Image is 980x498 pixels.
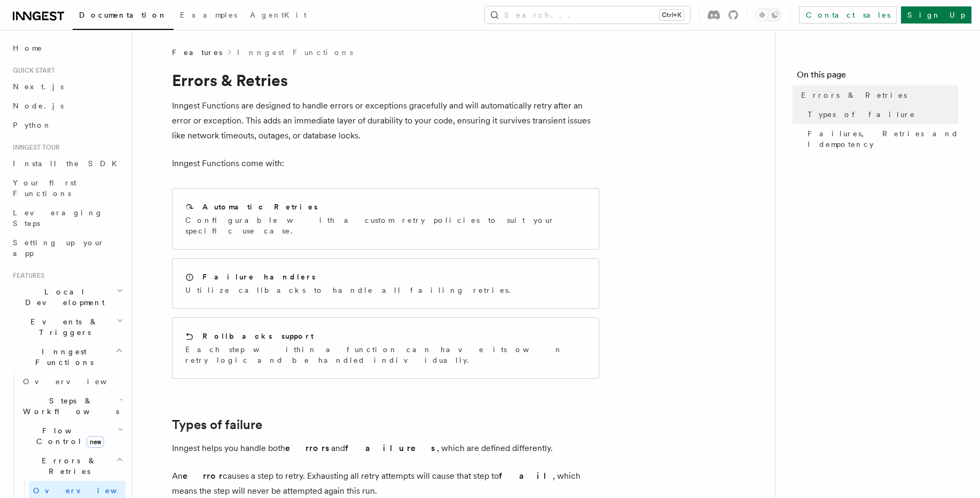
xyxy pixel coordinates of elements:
[799,6,897,24] a: Contact sales
[185,215,586,236] p: Configurable with a custom retry policies to suit your specific use case.
[485,6,690,24] button: Search...Ctrl+K
[19,421,126,451] button: Flow Controlnew
[73,3,174,30] a: Documentation
[172,417,262,432] a: Types of failure
[13,43,43,53] span: Home
[9,115,126,135] a: Python
[9,312,126,342] button: Events & Triggers
[9,271,44,280] span: Features
[172,47,222,58] span: Features
[13,178,76,198] span: Your first Functions
[13,238,105,258] span: Setting up your app
[9,316,116,338] span: Events & Triggers
[801,90,907,100] span: Errors & Retries
[19,372,126,391] a: Overview
[19,455,116,477] span: Errors & Retries
[13,159,123,168] span: Install the SDK
[797,68,959,85] h4: On this page
[237,47,353,58] a: Inngest Functions
[9,77,126,96] a: Next.js
[9,203,126,233] a: Leveraging Steps
[807,128,959,150] span: Failures, Retries and Idempotency
[172,156,599,171] p: Inngest Functions come with:
[9,38,126,58] a: Home
[33,486,143,495] span: Overview
[250,11,307,19] span: AgentKit
[185,344,586,365] p: Each step within a function can have its own retry logic and be handled individually.
[807,109,915,120] span: Types of failure
[9,286,116,308] span: Local Development
[202,271,316,282] h2: Failure handlers
[172,441,599,456] p: Inngest helps you handle both and , which are defined differently.
[183,471,223,481] strong: error
[660,10,684,20] kbd: Ctrl+K
[9,346,115,368] span: Inngest Functions
[9,342,126,372] button: Inngest Functions
[803,105,959,124] a: Types of failure
[9,154,126,173] a: Install the SDK
[9,282,126,312] button: Local Development
[185,285,517,295] p: Utilize callbacks to handle all failing retries.
[172,317,599,379] a: Rollbacks supportEach step within a function can have its own retry logic and be handled individu...
[9,143,60,152] span: Inngest tour
[9,173,126,203] a: Your first Functions
[172,71,599,90] h1: Errors & Retries
[172,258,599,309] a: Failure handlersUtilize callbacks to handle all failing retries.
[13,121,52,129] span: Python
[172,98,599,143] p: Inngest Functions are designed to handle errors or exceptions gracefully and will automatically r...
[13,82,64,91] span: Next.js
[180,11,237,19] span: Examples
[345,443,437,453] strong: failures
[19,425,117,447] span: Flow Control
[19,391,126,421] button: Steps & Workflows
[797,85,959,105] a: Errors & Retries
[13,102,64,110] span: Node.js
[9,66,55,75] span: Quick start
[202,201,318,212] h2: Automatic Retries
[13,208,103,228] span: Leveraging Steps
[803,124,959,154] a: Failures, Retries and Idempotency
[901,6,971,24] a: Sign Up
[499,471,553,481] strong: fail
[9,233,126,263] a: Setting up your app
[756,9,781,21] button: Toggle dark mode
[87,436,104,448] span: new
[172,188,599,250] a: Automatic RetriesConfigurable with a custom retry policies to suit your specific use case.
[19,395,119,417] span: Steps & Workflows
[19,451,126,481] button: Errors & Retries
[285,443,331,453] strong: errors
[23,377,133,386] span: Overview
[244,3,313,29] a: AgentKit
[202,331,313,341] h2: Rollbacks support
[9,96,126,115] a: Node.js
[174,3,244,29] a: Examples
[79,11,167,19] span: Documentation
